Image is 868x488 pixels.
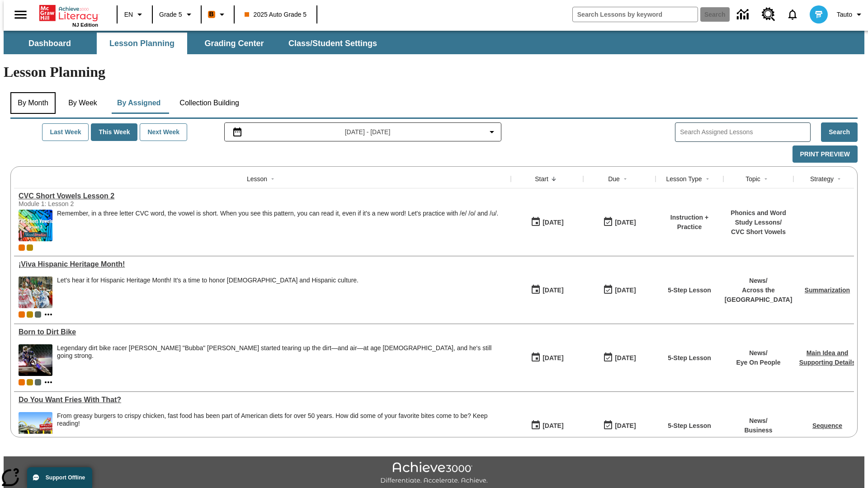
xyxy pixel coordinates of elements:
[19,412,52,444] img: One of the first McDonald's stores, with the iconic red sign and golden arches.
[528,282,566,299] button: 10/15/25: First time the lesson was available
[5,33,95,54] button: Dashboard
[810,174,834,183] div: Strategy
[57,210,498,217] p: Remember, in a three letter CVC word, the vowel is short. When you see this pattern, you can read...
[744,416,772,426] p: News /
[528,417,566,434] button: 10/15/25: First time the lesson was available
[542,217,563,228] div: [DATE]
[745,174,760,183] div: Topic
[267,174,278,184] button: Sort
[10,92,56,114] button: By Month
[680,126,810,139] input: Search Assigned Lessons
[19,344,52,376] img: Motocross racer James Stewart flies through the air on his dirt bike.
[228,127,498,137] button: Select the date range menu item
[7,1,34,28] button: Open side menu
[548,174,559,184] button: Sort
[140,123,187,141] button: Next Week
[736,348,780,358] p: News /
[39,3,98,28] div: Home
[19,192,506,200] div: CVC Short Vowels Lesson 2
[600,417,639,434] button: 10/15/25: Last day the lesson can be accessed
[535,174,548,183] div: Start
[744,426,772,435] p: Business
[756,2,781,27] a: Resource Center, Will open in new tab
[35,379,41,385] div: OL 2025 Auto Grade 6
[281,33,384,54] button: Class/Student Settings
[668,353,711,363] p: 5-Step Lesson
[19,379,25,385] div: Current Class
[4,33,385,54] div: SubNavbar
[27,311,33,318] div: New 2025 class
[542,420,563,432] div: [DATE]
[57,344,506,376] span: Legendary dirt bike racer James "Bubba" Stewart started tearing up the dirt—and air—at age 4, and...
[666,174,702,183] div: Lesson Type
[247,174,267,183] div: Lesson
[615,285,636,296] div: [DATE]
[528,214,566,231] button: 10/16/25: First time the lesson was available
[660,213,719,232] p: Instruction + Practice
[57,210,498,241] div: Remember, in a three letter CVC word, the vowel is short. When you see this pattern, you can read...
[189,33,279,54] button: Grading Center
[57,412,506,427] div: From greasy burgers to crispy chicken, fast food has been part of American diets for over 50 year...
[19,260,506,268] a: ¡Viva Hispanic Heritage Month! , Lessons
[19,396,506,404] div: Do You Want Fries With That?
[736,358,780,367] p: Eye On People
[380,462,488,485] img: Achieve3000 Differentiate Accelerate Achieve
[833,6,868,23] button: Profile/Settings
[345,127,391,137] span: [DATE] - [DATE]
[725,286,793,305] p: Across the [GEOGRAPHIC_DATA]
[19,328,506,336] a: Born to Dirt Bike, Lessons
[805,286,850,294] a: Summarization
[728,227,789,237] p: CVC Short Vowels
[72,22,98,28] span: NJ Edition
[19,277,52,308] img: A photograph of Hispanic women participating in a parade celebrating Hispanic culture. The women ...
[810,5,828,23] img: avatar image
[573,7,698,22] input: search field
[702,174,713,184] button: Sort
[91,123,137,141] button: This Week
[812,422,842,429] a: Sequence
[542,285,563,296] div: [DATE]
[204,6,231,23] button: Boost Class color is orange. Change class color
[600,282,639,299] button: 10/15/25: Last day the lesson can be accessed
[27,244,33,251] span: New 2025 class
[620,174,631,184] button: Sort
[19,396,506,404] a: Do You Want Fries With That?, Lessons
[725,276,793,286] p: News /
[731,2,756,27] a: Data Center
[27,379,33,385] span: New 2025 class
[43,309,54,320] button: Show more classes
[600,214,639,231] button: 10/16/25: Last day the lesson can be accessed
[19,210,52,241] img: CVC Short Vowels Lesson 2.
[837,10,852,19] span: Tauto
[120,6,149,23] button: Language: EN, Select a language
[35,311,41,318] div: OL 2025 Auto Grade 6
[793,145,858,163] button: Print Preview
[19,244,25,251] div: Current Class
[27,467,92,488] button: Support Offline
[19,192,506,200] a: CVC Short Vowels Lesson 2, Lessons
[760,174,771,184] button: Sort
[4,64,864,80] h1: Lesson Planning
[781,3,804,26] a: Notifications
[4,31,864,54] div: SubNavbar
[245,10,307,19] span: 2025 Auto Grade 5
[615,217,636,228] div: [DATE]
[39,4,98,22] a: Home
[600,349,639,366] button: 10/15/25: Last day the lesson can be accessed
[97,33,187,54] button: Lesson Planning
[57,277,359,308] div: Let's hear it for Hispanic Heritage Month! It's a time to honor Hispanic Americans and Hispanic c...
[46,474,85,481] span: Support Offline
[542,352,563,364] div: [DATE]
[204,38,264,49] span: Grading Center
[804,3,833,26] button: Select a new avatar
[124,10,133,19] span: EN
[172,92,246,114] button: Collection Building
[799,349,855,366] a: Main Idea and Supporting Details
[834,174,844,184] button: Sort
[608,174,620,183] div: Due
